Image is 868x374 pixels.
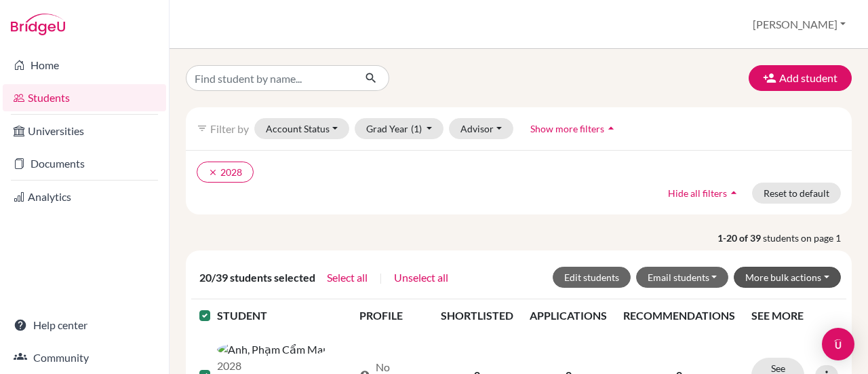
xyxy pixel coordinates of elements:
[3,183,166,210] a: Analytics
[747,12,852,37] button: [PERSON_NAME]
[411,123,422,134] span: (1)
[743,299,846,332] th: SEE MORE
[355,118,444,139] button: Grad Year(1)
[217,358,325,374] p: 2028
[199,269,315,286] span: 20/39 students selected
[197,162,254,183] button: clear2028
[530,123,604,134] span: Show more filters
[3,84,166,111] a: Students
[3,344,166,371] a: Community
[379,269,382,286] span: |
[3,117,166,145] a: Universities
[254,118,349,139] button: Account Status
[393,269,449,286] button: Unselect all
[3,312,166,339] a: Help center
[208,168,218,177] i: clear
[210,122,249,135] span: Filter by
[351,299,433,332] th: PROFILE
[717,231,763,245] strong: 1-20 of 39
[553,267,631,288] button: Edit students
[186,65,354,91] input: Find student by name...
[521,299,615,332] th: APPLICATIONS
[636,267,729,288] button: Email students
[734,267,841,288] button: More bulk actions
[3,150,166,177] a: Documents
[668,187,727,199] span: Hide all filters
[519,118,629,139] button: Show more filtersarrow_drop_up
[3,52,166,79] a: Home
[763,231,852,245] span: students on page 1
[727,186,741,200] i: arrow_drop_up
[217,341,325,358] img: Anh, Phạm Cẩm Mai
[656,183,752,204] button: Hide all filtersarrow_drop_up
[433,299,521,332] th: SHORTLISTED
[749,65,852,91] button: Add student
[604,121,618,135] i: arrow_drop_up
[822,328,854,360] div: Open Intercom Messenger
[197,123,208,134] i: filter_list
[11,14,65,35] img: Bridge-U
[326,269,368,286] button: Select all
[449,118,513,139] button: Advisor
[752,183,841,204] button: Reset to default
[217,299,351,332] th: STUDENT
[615,299,743,332] th: RECOMMENDATIONS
